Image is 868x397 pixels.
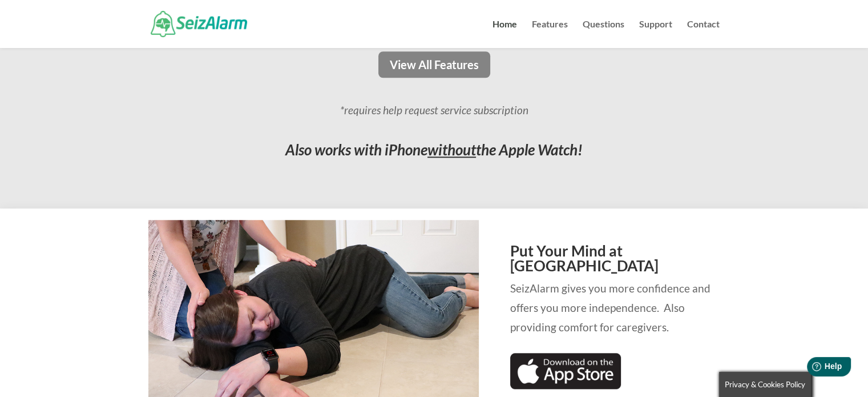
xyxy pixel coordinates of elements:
img: SeizAlarm [151,11,247,37]
a: Home [492,20,517,48]
iframe: Help widget launcher [766,352,855,384]
img: Download on App Store [510,353,621,390]
em: *requires help request service subscription [340,103,528,117]
a: Contact [687,20,720,48]
h2: Put Your Mind at [GEOGRAPHIC_DATA] [510,243,720,279]
a: Features [532,20,568,48]
span: without [427,141,476,159]
a: Download seizure detection app on the App Store [510,378,621,391]
a: Questions [583,20,624,48]
a: Support [639,20,672,48]
p: SeizAlarm gives you more confidence and offers you more independence. Also providing comfort for ... [510,279,720,338]
span: Privacy & Cookies Policy [725,380,805,389]
a: View All Features [378,51,490,78]
em: Also works with iPhone the Apple Watch! [285,141,583,159]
